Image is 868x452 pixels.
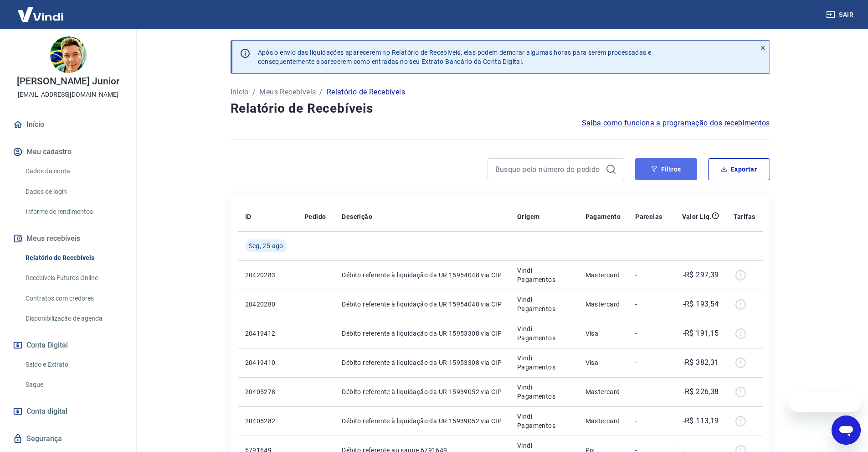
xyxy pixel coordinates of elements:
p: Visa [586,329,621,338]
p: 20420283 [245,270,290,280]
button: Exportar [708,158,770,180]
p: - [635,416,662,426]
a: Início [11,114,125,135]
a: Segurança [11,429,125,449]
p: Descrição [342,212,372,221]
p: [EMAIL_ADDRESS][DOMAIN_NAME] [18,90,118,99]
p: Mastercard [586,387,621,396]
p: Após o envio das liquidações aparecerem no Relatório de Recebíveis, elas podem demorar algumas ho... [258,48,652,66]
p: 20419412 [245,329,290,338]
span: Seg, 25 ago [249,241,283,250]
p: Vindi Pagamentos [517,266,570,284]
a: Contratos com credores [22,289,125,308]
iframe: Mensagem da empresa [788,392,861,412]
a: Início [231,87,249,98]
a: Saque [22,375,125,394]
p: Débito referente à liquidação da UR 15954048 via CIP [342,270,503,280]
p: / [319,87,323,98]
a: Saldo e Extrato [22,355,125,374]
p: -R$ 113,19 [683,416,719,426]
p: -R$ 191,15 [683,328,719,339]
p: - [635,270,662,280]
p: Pagamento [586,212,621,221]
a: Meus Recebíveis [259,87,316,98]
button: Meus recebíveis [11,229,125,249]
p: Mastercard [586,300,621,309]
button: Meu cadastro [11,142,125,162]
p: Débito referente à liquidação da UR 15953308 via CIP [342,329,503,338]
p: Vindi Pagamentos [517,353,570,372]
a: Relatório de Recebíveis [22,249,125,267]
p: -R$ 382,31 [683,357,719,368]
p: ID [245,212,252,221]
p: Débito referente à liquidação da UR 15939052 via CIP [342,416,503,426]
p: - [635,358,662,367]
img: 40958a5d-ac93-4d9b-8f90-c2e9f6170d14.jpeg [50,36,87,73]
button: Conta Digital [11,335,125,355]
p: / [252,87,256,98]
p: -R$ 193,54 [683,299,719,310]
button: Filtros [635,158,697,180]
p: -R$ 297,39 [683,270,719,281]
a: Disponibilização de agenda [22,309,125,328]
p: Tarifas [734,212,755,221]
p: Mastercard [586,270,621,280]
span: Conta digital [26,405,67,418]
input: Busque pelo número do pedido [495,162,602,176]
a: Dados da conta [22,162,125,181]
p: Visa [586,358,621,367]
a: Informe de rendimentos [22,203,125,221]
p: 20405282 [245,416,290,426]
p: Valor Líq. [682,212,712,221]
p: Parcelas [635,212,662,221]
p: Relatório de Recebíveis [327,87,405,98]
p: - [635,300,662,309]
p: Pedido [304,212,326,221]
p: 20420280 [245,300,290,309]
p: [PERSON_NAME] Junior [17,77,119,86]
p: Débito referente à liquidação da UR 15939052 via CIP [342,387,503,396]
p: Vindi Pagamentos [517,324,570,343]
p: - [635,387,662,396]
p: Débito referente à liquidação da UR 15953308 via CIP [342,358,503,367]
a: Dados de login [22,182,125,201]
a: Conta digital [11,401,125,421]
iframe: Botão para abrir a janela de mensagens [832,416,861,445]
p: - [635,329,662,338]
p: Origem [517,212,539,221]
p: -R$ 226,38 [683,386,719,397]
p: Vindi Pagamentos [517,383,570,401]
a: Recebíveis Futuros Online [22,269,125,287]
p: 20419410 [245,358,290,367]
p: Vindi Pagamentos [517,412,570,430]
img: Vindi [11,0,70,28]
a: Saiba como funciona a programação dos recebimentos [582,118,770,129]
p: Vindi Pagamentos [517,295,570,313]
button: Sair [824,6,857,23]
p: 20405278 [245,387,290,396]
p: Mastercard [586,416,621,426]
p: Débito referente à liquidação da UR 15954048 via CIP [342,300,503,309]
h4: Relatório de Recebíveis [231,99,770,118]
